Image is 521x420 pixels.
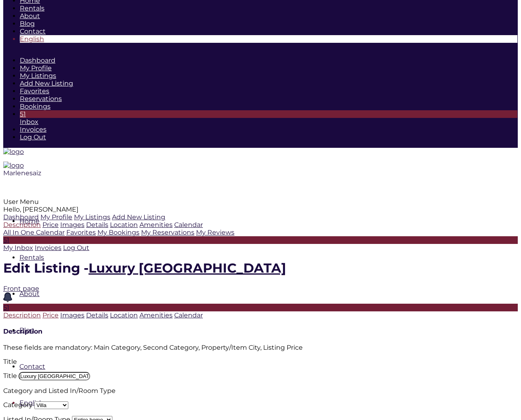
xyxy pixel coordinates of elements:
[3,162,24,169] img: logo
[3,304,518,311] div: 51
[63,244,89,252] a: Log Out
[3,206,518,213] div: Hello, [PERSON_NAME]
[19,363,45,370] a: Contact
[139,311,173,319] a: Amenities
[3,213,39,221] a: Dashboard
[139,221,173,229] a: Amenities
[97,229,139,236] a: My Bookings
[174,311,203,319] a: Calendar
[3,148,24,155] img: logo
[3,260,518,276] h1: Edit Listing -
[3,198,518,206] div: User Menu
[20,80,73,87] a: Add New Listing
[3,229,65,236] a: All In One Calendar
[110,221,138,229] a: Location
[66,229,96,236] a: Favorites
[20,35,44,43] a: Switch to English
[60,221,84,229] a: Images
[60,311,84,319] a: Images
[3,236,518,244] div: 51
[20,72,56,80] a: My Listings
[20,133,46,141] a: Log Out
[42,311,59,319] a: Price
[3,387,116,395] label: Category and Listed In/Room Type
[20,35,44,43] span: English
[19,254,44,261] a: Rentals
[196,229,234,236] a: My Reviews
[40,213,72,221] a: My Profile
[3,169,41,177] span: Marlenesaiz
[19,290,40,298] a: About
[110,311,138,319] a: Location
[35,244,61,252] a: Invoices
[89,260,286,276] a: Luxury [GEOGRAPHIC_DATA]
[174,221,203,229] a: Calendar
[86,311,108,319] a: Details
[20,110,517,126] a: 51Inbox
[20,110,517,118] div: 51
[20,4,44,12] a: Rentals
[3,358,17,365] label: Title
[20,103,51,110] a: Bookings
[20,95,62,103] a: Reservations
[3,285,39,292] a: Front page
[3,236,518,252] a: 51My Inbox
[20,126,46,133] a: Invoices
[20,57,55,64] a: Dashboard
[86,221,108,229] a: Details
[20,12,40,20] a: About
[3,221,41,229] a: Description
[3,344,518,351] div: These fields are mandatory: Main Category, Second Category, Property/Item City, Listing Price
[20,87,49,95] a: Favorites
[3,328,518,335] h4: Description
[141,229,194,236] a: My Reservations
[20,20,35,27] a: Blog
[42,221,59,229] a: Price
[19,399,44,407] a: English
[3,401,33,409] label: Category
[74,213,110,221] a: My Listings
[20,64,52,72] a: My Profile
[112,213,165,221] a: Add New Listing
[3,372,17,380] label: Title
[3,311,41,319] a: Description
[3,296,518,311] a: 51
[19,326,34,334] a: Blog
[20,27,46,35] a: Contact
